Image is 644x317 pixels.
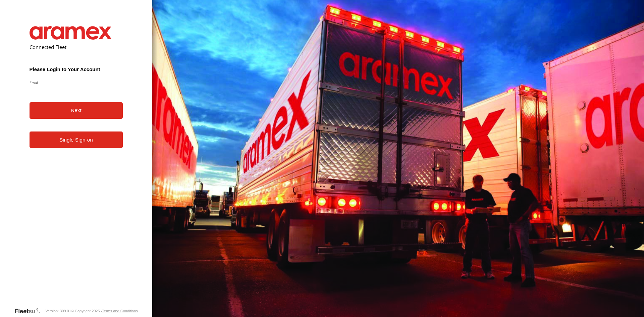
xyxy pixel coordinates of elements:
[71,309,138,313] div: © Copyright 2025 -
[30,80,123,85] label: Email
[30,131,123,148] a: Single Sign-on
[30,66,123,72] h3: Please Login to Your Account
[14,308,45,314] a: Visit our Website
[30,44,123,50] h2: Connected Fleet
[30,102,123,119] button: Next
[102,309,138,313] a: Terms and Conditions
[30,26,112,40] img: Aramex
[45,309,71,313] div: Version: 309.01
